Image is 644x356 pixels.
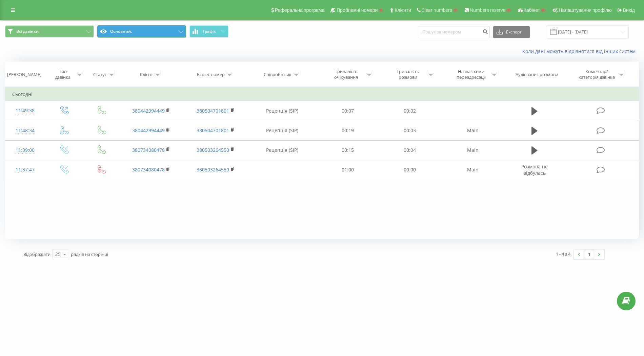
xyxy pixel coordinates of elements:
button: Графік [189,25,228,38]
a: 380503264550 [197,166,229,173]
div: Клієнт [140,72,153,77]
div: Назва схеми переадресації [453,69,489,80]
a: 380442994449 [132,108,165,114]
td: Main [441,121,505,140]
span: Графік [203,29,216,34]
div: Тип дзвінка [51,69,75,80]
td: Рецепція (SIP) [248,101,317,121]
span: Проблемні номери [337,7,378,13]
button: Всі дзвінки [5,25,94,38]
a: 380734080478 [132,166,165,173]
div: Тривалість очікування [328,69,364,80]
div: 11:37:47 [12,163,38,176]
a: 380734080478 [132,147,165,153]
div: Бізнес номер [197,72,225,77]
button: Експорт [493,26,530,38]
div: Тривалість розмови [390,69,426,80]
div: [PERSON_NAME] [7,72,41,77]
td: 00:15 [317,140,379,160]
div: 1 - 4 з 4 [556,251,570,257]
span: рядків на сторінці [71,251,108,257]
span: Реферальна програма [275,7,325,13]
td: Main [441,160,505,180]
td: Рецепція (SIP) [248,121,317,140]
span: Clear numbers [422,7,452,13]
td: 00:07 [317,101,379,121]
span: Вихід [623,7,635,13]
div: Статус [93,72,107,77]
td: Сьогодні [5,88,639,101]
div: 25 [55,251,61,258]
span: Кабінет [524,7,540,13]
div: 11:49:38 [12,104,38,117]
td: 00:04 [379,140,441,160]
span: Розмова не відбулась [521,163,548,176]
td: 00:02 [379,101,441,121]
a: 380503264550 [197,147,229,153]
div: 11:48:34 [12,124,38,137]
span: Відображати [23,251,51,257]
span: Клієнти [395,7,411,13]
span: Numbers reserve [470,7,505,13]
input: Пошук за номером [418,26,490,38]
div: 11:39:00 [12,144,38,157]
button: Основний. [97,25,186,38]
td: 00:19 [317,121,379,140]
td: 00:03 [379,121,441,140]
span: Налаштування профілю [559,7,611,13]
a: 1 [584,250,594,259]
span: Всі дзвінки [16,29,39,34]
a: 380504701801 [197,108,229,114]
a: 380442994449 [132,127,165,134]
td: Main [441,140,505,160]
td: Рецепція (SIP) [248,140,317,160]
div: Співробітник [264,72,291,77]
a: 380504701801 [197,127,229,134]
td: 00:00 [379,160,441,180]
td: 01:00 [317,160,379,180]
a: Коли дані можуть відрізнятися вiд інших систем [522,48,639,54]
div: Аудіозапис розмови [516,72,558,77]
div: Коментар/категорія дзвінка [577,69,617,80]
